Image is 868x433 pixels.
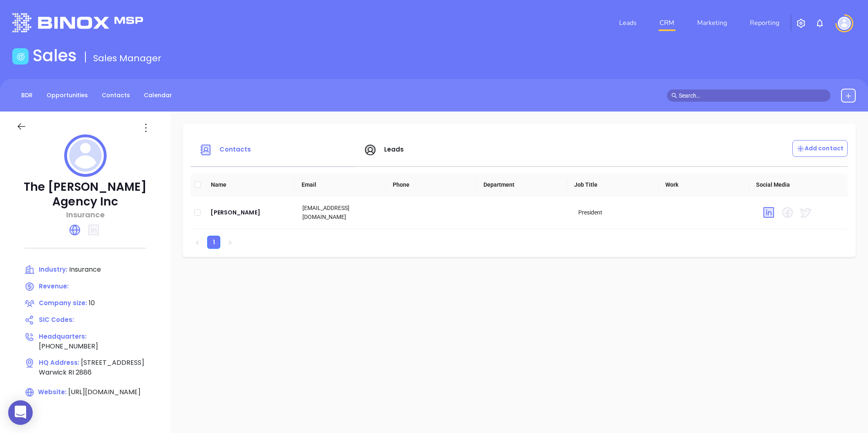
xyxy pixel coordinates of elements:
[616,15,640,31] a: Leads
[25,388,67,396] span: Website:
[694,15,730,31] a: Marketing
[204,174,295,196] th: Name
[815,18,825,28] img: iconNotification
[39,332,87,341] span: Headquarters:
[16,209,154,220] p: Insurance
[39,265,67,274] span: Industry:
[39,358,144,377] span: [STREET_ADDRESS] Warwick RI 2886
[386,174,477,196] th: Phone
[39,358,79,367] span: HQ Address:
[671,93,677,98] span: search
[191,236,204,249] button: left
[16,89,38,102] a: BDR
[477,174,568,196] th: Department
[42,89,93,102] a: Opportunities
[139,89,177,102] a: Calendar
[659,174,749,196] th: Work
[16,180,154,209] p: The [PERSON_NAME] Agency Inc
[224,236,237,249] button: right
[219,145,251,154] span: Contacts
[747,15,783,31] a: Reporting
[97,89,135,102] a: Contacts
[207,236,220,249] li: 1
[33,46,77,65] h1: Sales
[572,196,664,229] td: President
[39,282,69,290] span: Revenue:
[568,174,658,196] th: Job Title
[39,299,87,307] span: Company size:
[679,91,826,100] input: Search…
[224,236,237,249] li: Next Page
[796,18,806,28] img: iconSetting
[384,145,404,154] span: Leads
[12,13,143,32] img: logo
[191,236,204,249] li: Previous Page
[210,208,289,217] a: [PERSON_NAME]
[39,341,98,351] span: [PHONE_NUMBER]
[89,298,95,308] span: 10
[296,196,388,229] td: [EMAIL_ADDRESS][DOMAIN_NAME]
[228,240,233,245] span: right
[796,144,843,153] p: Add contact
[656,15,678,31] a: CRM
[295,174,386,196] th: Email
[195,240,200,245] span: left
[208,236,220,248] a: 1
[69,265,101,274] span: Insurance
[749,174,840,196] th: Social Media
[93,52,161,65] span: Sales Manager
[64,134,107,177] img: profile logo
[68,387,141,397] span: [URL][DOMAIN_NAME]
[838,17,851,30] img: user
[39,315,74,324] span: SIC Codes:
